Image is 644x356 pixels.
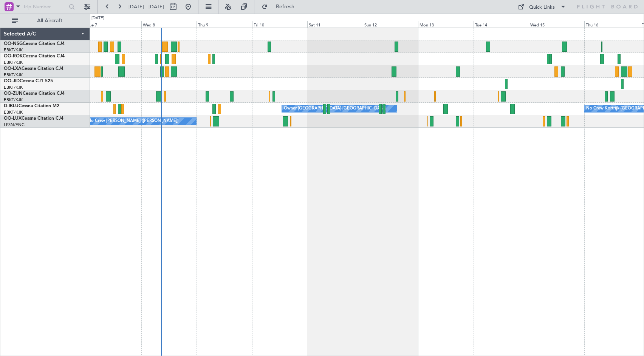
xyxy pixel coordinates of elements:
[197,21,252,28] div: Thu 9
[529,4,555,11] div: Quick Links
[4,72,23,78] a: EBKT/KJK
[4,116,22,121] span: OO-LUX
[4,54,65,59] a: OO-ROKCessna Citation CJ4
[4,122,25,128] a: LFSN/ENC
[86,21,141,28] div: Tue 7
[4,91,65,96] a: OO-ZUNCessna Citation CJ4
[4,104,59,108] a: D-IBLUCessna Citation M2
[4,97,23,103] a: EBKT/KJK
[418,21,474,28] div: Mon 13
[4,66,63,71] a: OO-LXACessna Citation CJ4
[4,91,23,96] span: OO-ZUN
[284,103,386,114] div: Owner [GEOGRAPHIC_DATA]-[GEOGRAPHIC_DATA]
[20,18,80,23] span: All Aircraft
[4,79,53,83] a: OO-JIDCessna CJ1 525
[258,1,303,13] button: Refresh
[4,54,23,59] span: OO-ROK
[4,116,63,121] a: OO-LUXCessna Citation CJ4
[88,116,178,127] div: No Crew [PERSON_NAME] ([PERSON_NAME])
[363,21,418,28] div: Sun 12
[23,1,67,12] input: Trip Number
[474,21,529,28] div: Tue 14
[4,104,19,108] span: D-IBLU
[269,4,301,9] span: Refresh
[4,85,23,90] a: EBKT/KJK
[4,42,65,46] a: OO-NSGCessna Citation CJ4
[4,42,23,46] span: OO-NSG
[4,66,22,71] span: OO-LXA
[307,21,363,28] div: Sat 11
[4,60,23,65] a: EBKT/KJK
[141,21,197,28] div: Wed 8
[4,47,23,53] a: EBKT/KJK
[514,1,570,13] button: Quick Links
[8,15,82,27] button: All Aircraft
[252,21,308,28] div: Fri 10
[4,79,20,83] span: OO-JID
[529,21,584,28] div: Wed 15
[128,3,164,10] span: [DATE] - [DATE]
[4,109,23,115] a: EBKT/KJK
[584,21,640,28] div: Thu 16
[91,15,104,22] div: [DATE]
